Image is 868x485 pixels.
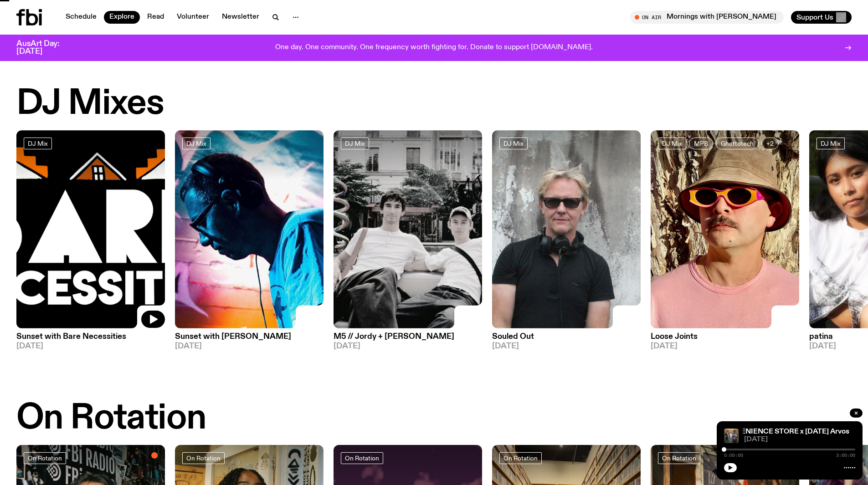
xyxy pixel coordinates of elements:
button: On AirMornings with [PERSON_NAME] [630,11,784,24]
h3: AusArt Day: [DATE] [16,40,75,56]
span: 3:00:00 [836,453,855,458]
a: Read [142,11,169,24]
a: Schedule [60,11,102,24]
a: THE RIONS ++ CONVENIENCE STORE x [DATE] Arvos [670,428,849,435]
button: Support Us [791,11,852,24]
span: 0:00:00 [724,453,743,458]
a: Explore [104,11,140,24]
a: Newsletter [216,11,265,24]
span: [DATE] [744,436,855,443]
p: One day. One community. One frequency worth fighting for. Donate to support [DOMAIN_NAME]. [275,44,593,52]
span: Support Us [796,13,833,21]
a: Volunteer [171,11,215,24]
